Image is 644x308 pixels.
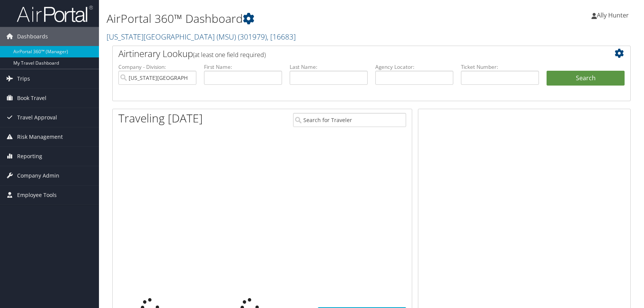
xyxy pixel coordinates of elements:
label: Last Name: [290,63,368,71]
input: Search for Traveler [293,113,406,127]
span: Book Travel [17,89,46,108]
span: Reporting [17,147,42,166]
label: First Name: [204,63,282,71]
a: Ally Hunter [591,4,636,27]
span: ( 301979 ) [238,32,267,42]
h1: AirPortal 360™ Dashboard [107,11,460,27]
span: Trips [17,69,30,88]
label: Ticket Number: [461,63,539,71]
span: Risk Management [17,127,63,146]
span: Travel Approval [17,108,57,127]
span: (at least one field required) [193,51,266,59]
a: [US_STATE][GEOGRAPHIC_DATA] (MSU) [107,32,296,42]
img: airportal-logo.png [17,5,93,23]
span: Company Admin [17,166,59,185]
span: Employee Tools [17,186,57,205]
label: Agency Locator: [375,63,453,71]
h2: Airtinerary Lookup [118,47,582,60]
span: Dashboards [17,27,48,46]
button: Search [547,71,625,86]
h1: Traveling [DATE] [118,110,203,126]
span: , [ 16683 ] [267,32,296,42]
label: Company - Division: [118,63,196,71]
span: Ally Hunter [597,11,629,19]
